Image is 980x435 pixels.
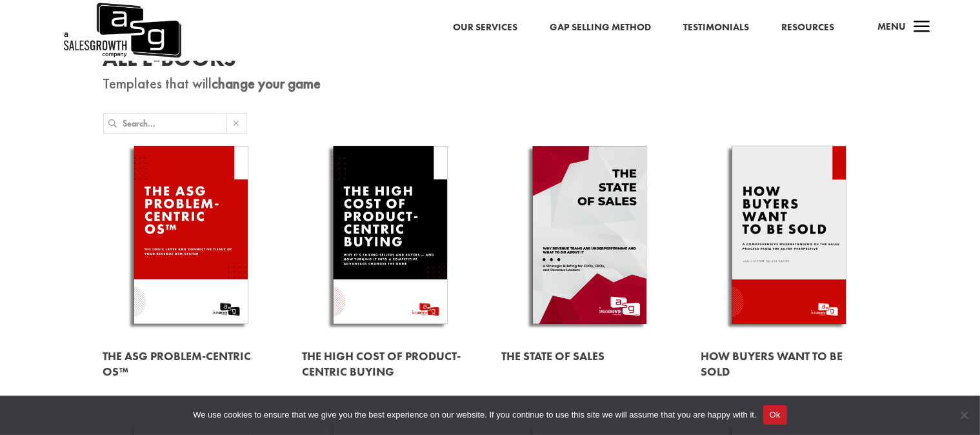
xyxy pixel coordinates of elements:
span: Menu [877,20,906,33]
span: a [909,15,935,41]
span: We use cookies to ensure that we give you the best experience on our website. If you continue to ... [193,409,756,421]
span: No [957,409,970,421]
a: Testimonials [683,19,749,36]
button: Ok [763,405,787,425]
a: Our Services [453,19,517,36]
input: Search... [123,114,226,133]
a: Resources [781,19,834,36]
a: Gap Selling Method [550,19,651,36]
h1: All E-Books [103,48,877,76]
strong: change your game [212,74,321,93]
p: Templates that will [103,76,877,92]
